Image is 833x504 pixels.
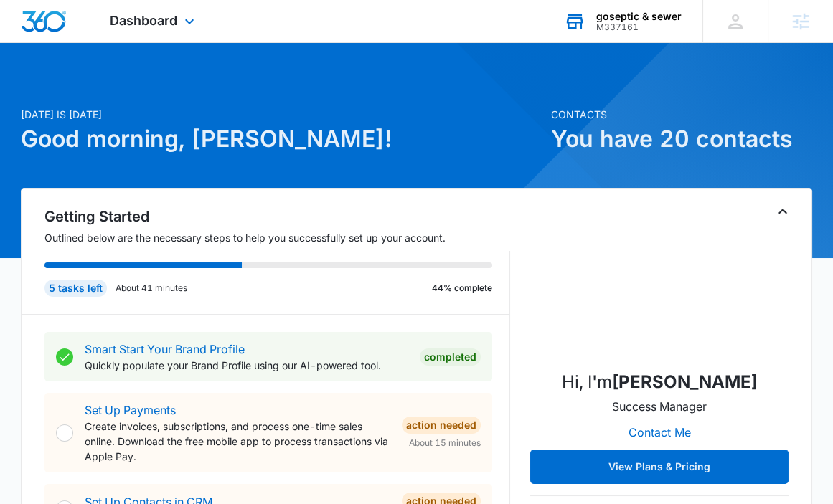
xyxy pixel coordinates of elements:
p: About 41 minutes [116,282,187,295]
button: View Plans & Pricing [530,450,789,484]
p: Hi, I'm [561,369,757,395]
div: Action Needed [402,417,481,434]
div: Completed [420,348,481,366]
p: Contacts [551,107,812,122]
h2: Getting Started [44,206,510,227]
span: Dashboard [110,13,177,28]
div: account name [596,11,682,22]
p: [DATE] is [DATE] [21,107,542,122]
h1: Good morning, [PERSON_NAME]! [21,122,542,156]
div: 5 tasks left [44,280,107,297]
strong: [PERSON_NAME] [611,371,757,392]
p: Quickly populate your Brand Profile using our AI-powered tool. [85,358,408,373]
p: Create invoices, subscriptions, and process one-time sales online. Download the free mobile app t... [85,419,390,464]
p: Success Manager [612,398,707,415]
span: About 15 minutes [409,437,481,450]
p: Outlined below are the necessary steps to help you successfully set up your account. [44,230,510,245]
img: Cole Rouse [588,214,731,358]
button: Contact Me [613,415,705,450]
div: account id [596,22,682,32]
a: Set Up Payments [85,403,176,417]
button: Toggle Collapse [774,203,791,220]
a: Smart Start Your Brand Profile [85,342,245,356]
p: 44% complete [432,282,492,295]
h1: You have 20 contacts [551,122,812,156]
